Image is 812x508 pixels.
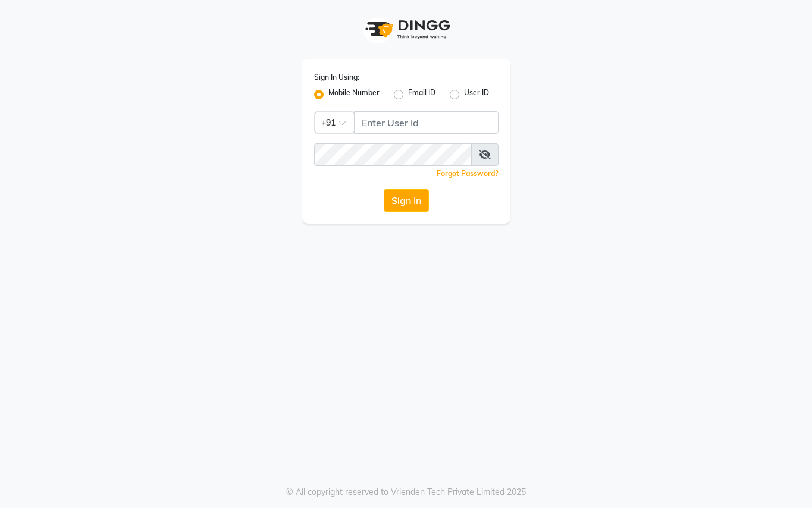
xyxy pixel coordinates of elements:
[314,72,359,83] label: Sign In Using:
[354,111,499,134] input: Username
[359,12,454,47] img: logo1.svg
[328,87,380,102] label: Mobile Number
[314,143,472,166] input: Username
[437,169,499,178] a: Forgot Password?
[464,87,489,102] label: User ID
[384,189,429,212] button: Sign In
[408,87,435,102] label: Email ID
